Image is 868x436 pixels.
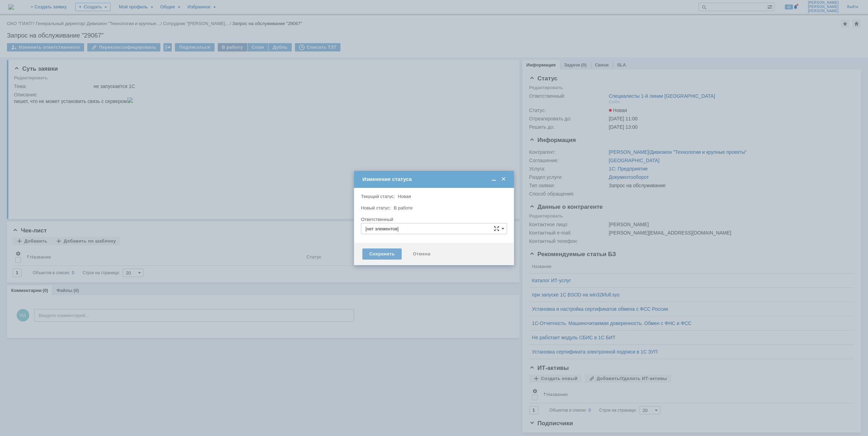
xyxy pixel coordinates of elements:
[490,176,497,182] span: Свернуть (Ctrl + M)
[361,205,391,211] label: Новый статус:
[362,176,507,182] div: Изменение статуса
[361,194,395,199] label: Текущий статус:
[494,226,499,231] span: Сложная форма
[361,217,506,222] div: Ответственный
[398,194,411,199] span: Новая
[500,176,507,182] span: Закрыть
[394,205,412,211] span: В работе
